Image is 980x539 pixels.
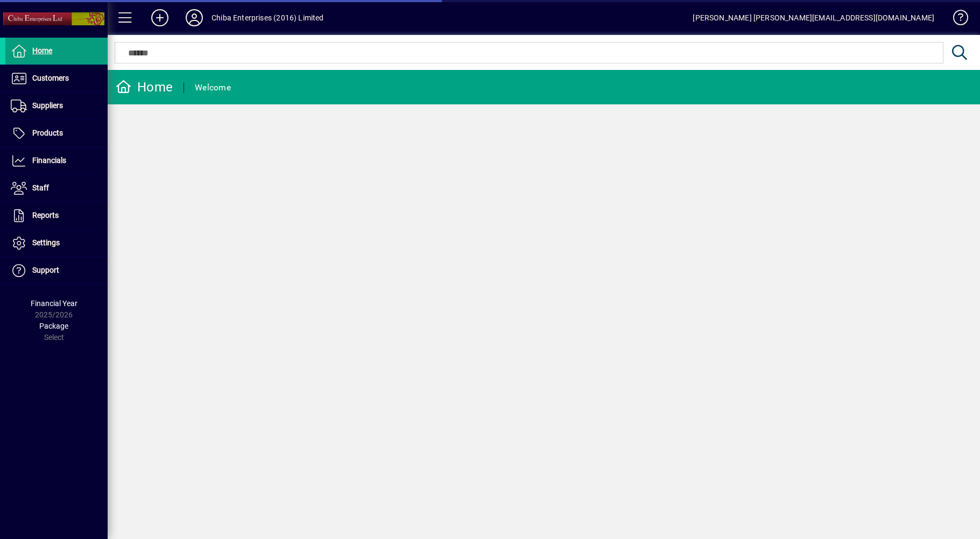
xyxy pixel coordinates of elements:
[32,156,66,165] span: Financials
[5,175,108,202] a: Staff
[5,202,108,229] a: Reports
[195,79,231,96] div: Welcome
[39,322,68,330] span: Package
[211,9,324,26] div: Chiba Enterprises (2016) Limited
[5,230,108,257] a: Settings
[177,8,211,27] button: Profile
[116,79,173,96] div: Home
[5,93,108,119] a: Suppliers
[5,120,108,147] a: Products
[32,129,63,137] span: Products
[31,299,77,308] span: Financial Year
[143,8,177,27] button: Add
[32,266,59,274] span: Support
[5,257,108,284] a: Support
[5,65,108,92] a: Customers
[693,9,934,26] div: [PERSON_NAME] [PERSON_NAME][EMAIL_ADDRESS][DOMAIN_NAME]
[32,183,49,192] span: Staff
[5,147,108,174] a: Financials
[32,101,63,110] span: Suppliers
[945,2,967,37] a: Knowledge Base
[32,211,59,219] span: Reports
[32,238,60,247] span: Settings
[32,74,69,82] span: Customers
[32,46,52,55] span: Home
